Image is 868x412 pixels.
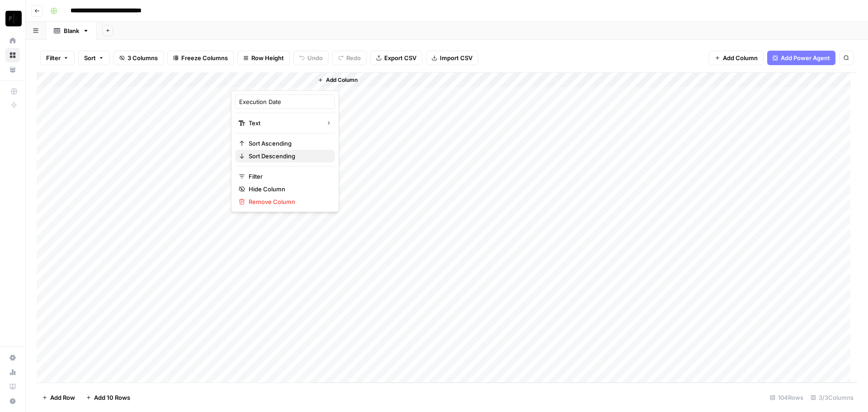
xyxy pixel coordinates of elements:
button: Add Column [709,51,764,65]
img: Paragon Intel - Bill / Ty / Colby R&D Logo [5,10,22,27]
a: Blank [46,22,97,40]
div: 104 Rows [766,390,807,405]
span: Freeze Columns [181,53,228,62]
button: Workspace: Paragon Intel - Bill / Ty / Colby R&D [5,7,20,30]
span: Add Power Agent [781,53,830,62]
button: Add Power Agent [767,51,835,65]
span: Filter [46,53,61,62]
button: Undo [293,51,329,65]
div: Blank [64,26,79,35]
span: Add Row [50,393,75,402]
span: Hide Column [249,185,328,194]
span: Export CSV [384,53,416,62]
span: Remove Column [249,197,328,206]
a: Your Data [5,62,20,77]
span: Sort [84,53,96,62]
span: 3 Columns [127,53,158,62]
button: Export CSV [370,51,422,65]
button: Sort [78,51,110,65]
a: Settings [5,350,20,365]
button: Add Row [37,390,80,405]
span: Row Height [251,53,284,62]
span: Redo [346,53,361,62]
span: Add Column [723,53,758,62]
a: Learning Hub [5,379,20,394]
a: Usage [5,365,20,379]
span: Sort Descending [249,152,328,161]
span: Add Column [326,76,358,84]
button: Freeze Columns [167,51,234,65]
span: Sort Ascending [249,139,328,148]
span: Text [249,118,319,128]
a: Home [5,33,20,48]
button: Add 10 Rows [80,390,136,405]
span: Import CSV [440,53,472,62]
div: 3/3 Columns [807,390,857,405]
button: Filter [40,51,75,65]
span: Undo [307,53,323,62]
button: Redo [332,51,367,65]
button: Add Column [314,74,361,86]
span: Add 10 Rows [94,393,130,402]
a: Browse [5,48,20,62]
button: Help + Support [5,394,20,408]
button: Row Height [237,51,290,65]
span: Filter [249,172,328,181]
button: 3 Columns [113,51,164,65]
button: Import CSV [426,51,478,65]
